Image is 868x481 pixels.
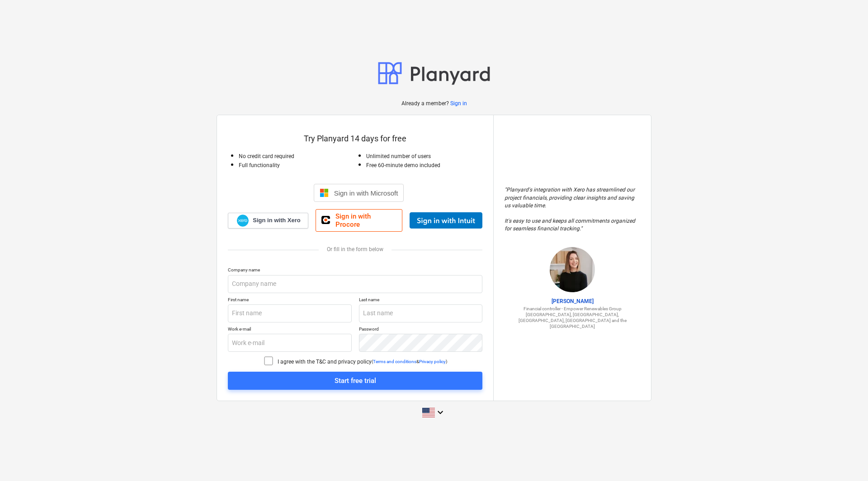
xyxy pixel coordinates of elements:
p: Work e-mail [228,326,352,334]
p: Password [359,326,483,334]
input: Company name [228,275,482,293]
p: ( & ) [372,359,447,364]
p: Unlimited number of users [366,153,483,160]
a: Privacy policy [419,359,446,364]
span: Sign in with Xero [253,216,300,224]
div: Start free trial [335,375,376,387]
p: Free 60-minute demo included [366,162,483,169]
p: Company name [228,267,482,275]
a: Sign in with Procore [316,209,402,232]
span: Sign in with Microsoft [334,189,398,197]
img: Microsoft logo [320,188,329,197]
p: Already a member? [401,100,450,107]
p: Try Planyard 14 days for free [228,133,482,144]
button: Start free trial [228,372,482,390]
i: keyboard_arrow_down [435,407,446,418]
input: First name [228,304,352,322]
input: Last name [359,304,483,322]
a: Sign in [450,100,467,107]
p: No credit card required [239,153,355,160]
p: Financial controller - Empower Renewables Group [505,306,640,312]
p: Full functionality [239,162,355,169]
p: Last name [359,297,483,304]
p: [PERSON_NAME] [505,298,640,305]
p: [GEOGRAPHIC_DATA], [GEOGRAPHIC_DATA], [GEOGRAPHIC_DATA], [GEOGRAPHIC_DATA] and the [GEOGRAPHIC_DATA] [505,312,640,330]
div: Or fill in the form below [228,246,482,252]
p: I agree with the T&C and privacy policy [278,358,372,366]
span: Sign in with Procore [335,212,396,229]
p: First name [228,297,352,304]
p: " Planyard's integration with Xero has streamlined our project financials, providing clear insigh... [505,186,640,233]
img: Xero logo [237,215,249,227]
a: Sign in with Xero [228,213,308,229]
a: Terms and conditions [373,359,416,364]
input: Work e-mail [228,334,352,352]
img: Sharon Brown [550,247,595,292]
